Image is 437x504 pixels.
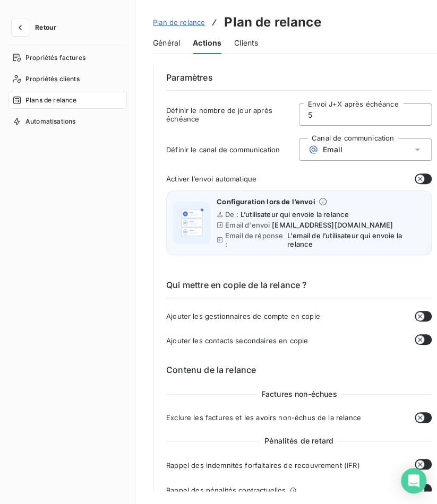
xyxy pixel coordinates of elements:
[35,24,56,31] span: Retour
[25,74,80,84] span: Propriétés clients
[401,468,426,493] div: Open Intercom Messenger
[25,53,85,63] span: Propriétés factures
[225,210,238,219] span: De :
[224,13,321,32] h3: Plan de relance
[153,18,205,27] span: Plan de relance
[241,210,349,219] span: L’utilisateur qui envoie la relance
[166,336,308,345] span: Ajouter les contacts secondaires en copie
[166,145,299,154] span: Définir le canal de communication
[225,231,285,248] span: Email de réponse :
[166,413,361,422] span: Exclure les factures et les avoirs non-échus de la relance
[166,363,432,376] h6: Contenu de la relance
[193,38,221,48] span: Actions
[25,95,76,105] span: Plans de relance
[260,436,338,446] span: Pénalités de retard
[166,71,432,91] h6: Paramètres
[153,17,205,28] a: Plan de relance
[217,197,315,206] span: Configuration lors de l’envoi
[8,19,65,36] button: Retour
[166,486,286,494] span: Rappel des pénalités contractuelles
[225,221,270,229] span: Email d'envoi
[166,312,320,320] span: Ajouter les gestionnaires de compte en copie
[234,38,258,48] span: Clients
[272,221,393,229] span: [EMAIL_ADDRESS][DOMAIN_NAME]
[166,175,256,183] span: Activer l’envoi automatique
[8,113,127,130] a: Automatisations
[166,461,359,470] span: Rappel des indemnités forfaitaires de recouvrement (IFR)
[166,279,432,298] h6: Qui mettre en copie de la relance ?
[8,71,127,88] a: Propriétés clients
[8,92,127,109] a: Plans de relance
[153,38,180,48] span: Général
[257,389,341,399] span: Factures non-échues
[175,206,208,240] img: illustration helper email
[323,145,342,154] span: Email
[166,106,299,123] span: Définir le nombre de jour après échéance
[25,117,75,126] span: Automatisations
[287,231,425,248] span: L’email de l’utilisateur qui envoie la relance
[8,49,127,66] a: Propriétés factures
